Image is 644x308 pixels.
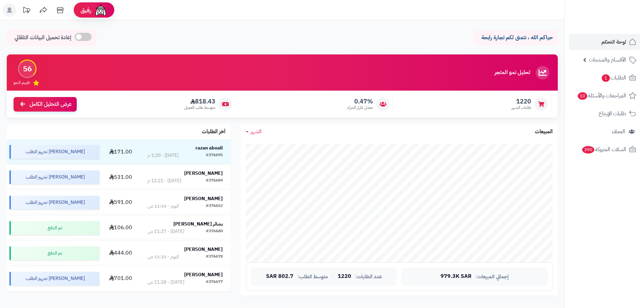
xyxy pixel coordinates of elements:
[297,274,328,280] span: متوسط الطلب:
[511,98,531,105] span: 1220
[612,127,625,136] span: العملاء
[15,34,71,42] span: إعادة تحميل البيانات التلقائي
[601,37,626,47] span: لوحة التحكم
[9,221,99,235] div: تم الدفع
[147,177,181,184] div: [DATE] - 12:21 م
[184,271,223,278] strong: [PERSON_NAME]
[266,274,293,280] span: 802.7 SAR
[173,220,223,228] strong: بشائر [PERSON_NAME]
[206,228,223,235] div: #376680
[577,91,626,100] span: المراجعات والأسئلة
[102,266,139,291] td: 701.00
[206,177,223,184] div: #376684
[147,254,179,260] div: اليوم - 11:25 ص
[535,129,553,135] h3: المبيعات
[578,92,587,100] span: 10
[147,152,178,159] div: [DATE] - 1:20 م
[94,3,108,17] img: ai-face.png
[102,190,139,215] td: 591.00
[9,246,99,260] div: تم الدفع
[206,279,223,286] div: #376677
[14,97,77,112] a: عرض التحليل الكامل
[602,74,610,82] span: 1
[569,123,640,140] a: العملاء
[511,105,531,111] span: طلبات الشهر
[569,88,640,104] a: المراجعات والأسئلة10
[206,203,223,210] div: #376652
[599,109,626,118] span: طلبات الإرجاع
[147,279,184,286] div: [DATE] - 11:28 ص
[184,98,215,105] span: 818.43
[9,272,99,285] div: [PERSON_NAME] تجهيز الطلب
[102,139,139,164] td: 171.00
[206,152,223,159] div: #376695
[589,55,626,65] span: الأقسام والمنتجات
[347,105,373,111] span: معدل تكرار الشراء
[569,141,640,158] a: السلات المتروكة390
[202,129,225,135] h3: آخر الطلبات
[581,145,626,154] span: السلات المتروكة
[601,73,626,82] span: الطلبات
[9,170,99,184] div: [PERSON_NAME] تجهيز الطلب
[440,274,472,280] span: 979.3K SAR
[147,203,179,210] div: اليوم - 11:43 ص
[9,196,99,209] div: [PERSON_NAME] تجهيز الطلب
[338,274,351,280] span: 1220
[246,128,262,136] a: الشهر
[147,228,184,235] div: [DATE] - 11:27 ص
[495,70,530,76] h3: تحليل نمو المتجر
[184,170,223,177] strong: [PERSON_NAME]
[29,100,72,108] span: عرض التحليل الكامل
[184,105,215,111] span: متوسط طلب العميل
[195,144,223,151] strong: razan aboali
[569,70,640,86] a: الطلبات1
[355,274,382,280] span: عدد الطلبات:
[478,34,553,42] p: حياكم الله ، نتمنى لكم تجارة رابحة
[102,241,139,266] td: 444.00
[332,274,334,279] span: |
[347,98,373,105] span: 0.47%
[102,215,139,240] td: 106.00
[14,80,30,86] span: تقييم النمو
[80,6,91,14] span: رفيق
[9,145,99,159] div: [PERSON_NAME] تجهيز الطلب
[476,274,509,280] span: إجمالي المبيعات:
[206,254,223,260] div: #376678
[18,3,35,19] a: تحديثات المنصة
[582,146,594,153] span: 390
[184,195,223,202] strong: [PERSON_NAME]
[251,127,262,136] span: الشهر
[184,246,223,253] strong: [PERSON_NAME]
[569,105,640,122] a: طلبات الإرجاع
[102,165,139,190] td: 531.00
[569,34,640,50] a: لوحة التحكم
